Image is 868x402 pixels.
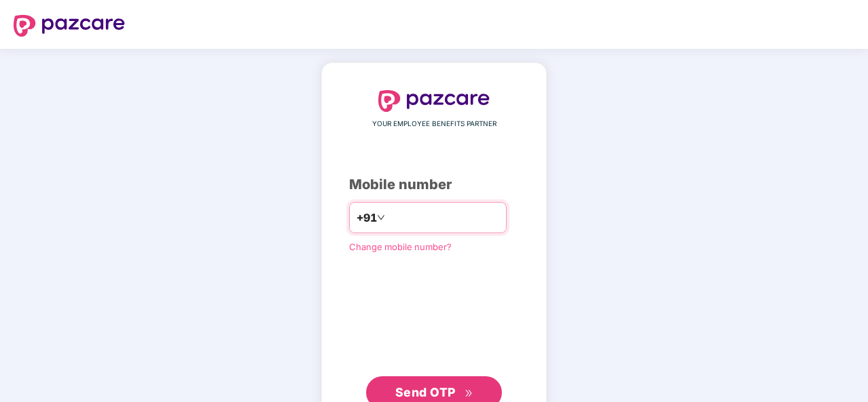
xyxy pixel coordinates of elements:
span: double-right [465,389,473,398]
span: down [377,214,385,222]
a: Change mobile number? [349,241,452,252]
span: +91 [357,209,377,226]
img: logo [378,90,490,112]
span: Send OTP [395,385,456,399]
img: logo [14,15,125,37]
div: Mobile number [349,174,519,195]
span: YOUR EMPLOYEE BENEFITS PARTNER [372,119,496,129]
